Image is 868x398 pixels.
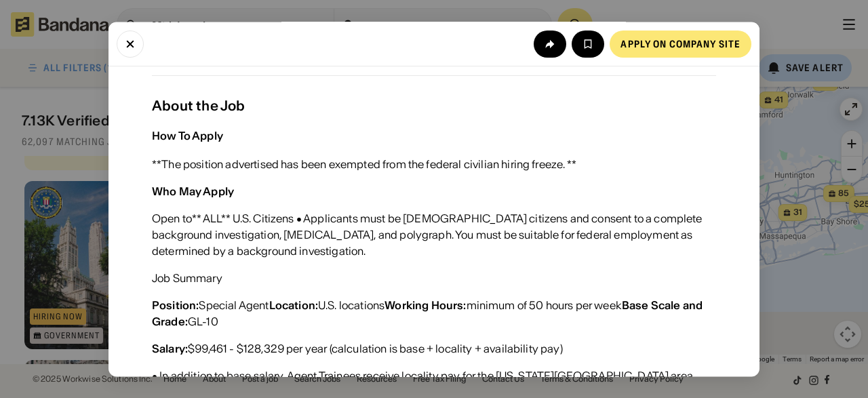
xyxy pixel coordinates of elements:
[152,156,576,172] div: **The position advertised has been exempted from the federal civilian hiring freeze. **
[152,184,234,198] div: Who May Apply
[384,298,466,312] div: Working Hours:
[152,98,716,114] div: About the Job
[152,298,199,312] div: Position:
[152,270,222,286] div: Job Summary
[269,298,318,312] div: Location:
[117,30,144,57] button: Close
[152,210,716,259] div: Open to** ALL** U.S. Citizens • Applicants must be [DEMOGRAPHIC_DATA] citizens and consent to a c...
[620,39,741,48] div: Apply on company site
[152,342,188,355] div: Salary:
[152,129,223,142] div: How To Apply
[152,297,716,330] div: Special Agent U.S. locations minimum of 50 hours per week GL-10
[152,340,563,357] div: $99,461 - $128,329 per year (calculation is base + locality + availability pay)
